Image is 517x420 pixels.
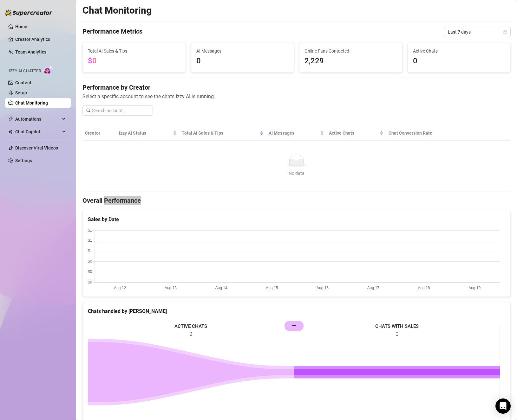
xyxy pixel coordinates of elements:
[448,27,507,37] span: Last 7 days
[82,83,511,92] h4: Performance by Creator
[266,126,326,141] th: AI Messages
[413,55,506,67] span: 0
[196,55,289,67] span: 0
[15,127,60,137] span: Chat Copilot
[8,130,12,134] img: Chat Copilot
[88,48,180,54] span: Total AI Sales & Tips
[179,126,266,141] th: Total AI Sales & Tips
[15,49,46,54] a: Team Analytics
[413,48,506,54] span: Active Chats
[15,114,60,124] span: Automations
[82,27,142,37] h4: Performance Metrics
[9,68,41,74] span: Izzy AI Chatter
[15,80,31,85] a: Content
[196,48,289,54] span: AI Messages
[15,145,58,150] a: Discover Viral Videos
[326,126,386,141] th: Active Chats
[43,66,53,75] img: AI Chatter
[88,307,505,315] div: Chats handled by [PERSON_NAME]
[119,130,172,137] span: Izzy AI Status
[304,48,397,54] span: Online Fans Contacted
[503,30,507,34] span: calendar
[8,117,13,122] span: thunderbolt
[329,130,378,137] span: Active Chats
[15,34,66,44] a: Creator Analytics
[82,92,511,100] span: Select a specific account to see the chats Izzy AI is running.
[88,215,505,223] div: Sales by Date
[116,126,179,141] th: Izzy AI Status
[82,126,116,141] th: Creator
[304,55,397,67] span: 2,229
[15,158,32,163] a: Settings
[82,4,152,16] h2: Chat Monitoring
[15,100,48,105] a: Chat Monitoring
[88,170,506,177] div: No data
[82,196,511,205] h4: Overall Performance
[5,10,53,16] img: logo-BBDzfeDw.svg
[88,56,97,65] span: $0
[386,126,468,141] th: Chat Conversion Rate
[15,24,27,29] a: Home
[15,90,27,95] a: Setup
[92,107,149,114] input: Search account...
[495,398,511,414] div: Open Intercom Messenger
[182,130,258,137] span: Total AI Sales & Tips
[86,108,91,113] span: search
[269,130,319,137] span: AI Messages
